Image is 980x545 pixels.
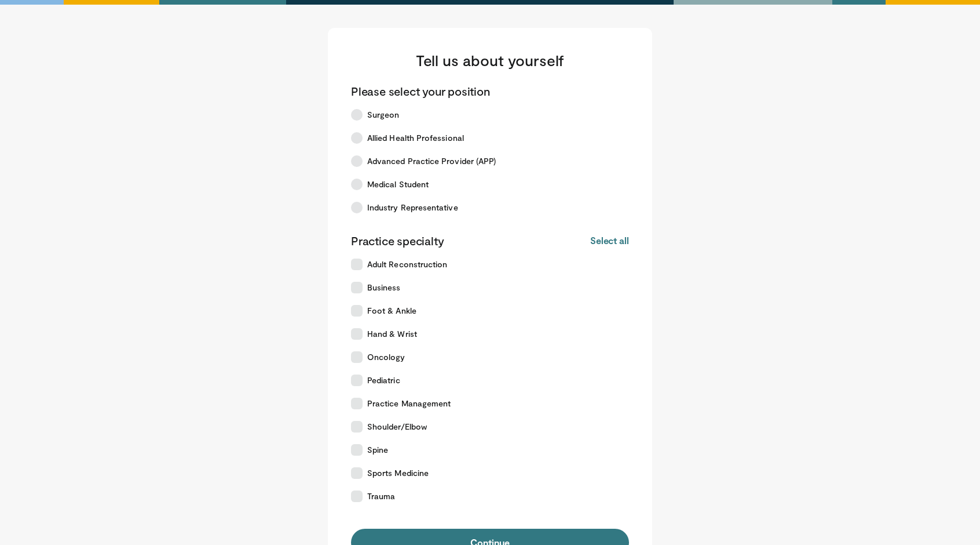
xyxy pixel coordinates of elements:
span: Business [367,282,401,293]
span: Medical Student [367,179,429,190]
button: Select all [590,234,629,247]
span: Shoulder/Elbow [367,421,427,433]
span: Advanced Practice Provider (APP) [367,155,496,167]
span: Spine [367,444,388,456]
h3: Tell us about yourself [351,51,629,70]
span: Sports Medicine [367,467,429,479]
span: Trauma [367,490,395,502]
span: Foot & Ankle [367,305,416,317]
span: Hand & Wrist [367,328,417,340]
span: Industry Representative [367,202,458,213]
span: Adult Reconstruction [367,259,447,270]
span: Pediatric [367,375,400,386]
span: Allied Health Professional [367,132,464,144]
span: Oncology [367,351,405,363]
span: Practice Management [367,398,451,409]
p: Please select your position [351,83,490,99]
span: Surgeon [367,109,400,121]
p: Practice specialty [351,233,444,248]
